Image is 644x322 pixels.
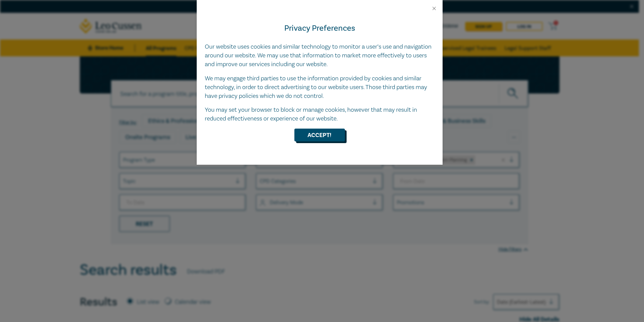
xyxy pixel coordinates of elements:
p: Our website uses cookies and similar technology to monitor a user’s use and navigation around our... [205,43,434,69]
button: Accept! [294,129,345,141]
button: Close [431,5,437,11]
h4: Privacy Preferences [205,22,434,34]
p: We may engage third parties to use the information provided by cookies and similar technology, in... [205,74,434,101]
p: You may set your browser to block or manage cookies, however that may result in reduced effective... [205,106,434,123]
